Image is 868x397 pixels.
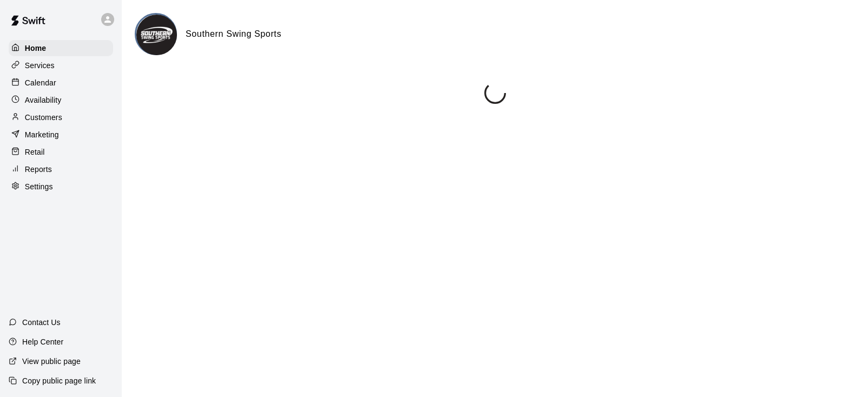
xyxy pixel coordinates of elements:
p: Settings [25,181,53,192]
h6: Southern Swing Sports [186,27,281,41]
a: Retail [9,144,113,160]
a: Home [9,40,113,56]
a: Calendar [9,75,113,91]
p: Calendar [25,77,56,88]
p: Copy public page link [22,375,96,386]
p: Availability [25,95,62,105]
a: Settings [9,178,113,195]
p: Contact Us [22,317,61,328]
a: Customers [9,109,113,125]
img: Southern Swing Sports logo [136,15,177,55]
a: Reports [9,161,113,177]
p: Customers [25,112,62,123]
a: Marketing [9,127,113,143]
p: Marketing [25,129,59,140]
p: Retail [25,147,45,157]
p: View public page [22,356,81,367]
p: Reports [25,164,52,175]
a: Availability [9,92,113,108]
p: Help Center [22,336,63,347]
p: Home [25,43,47,54]
p: Services [25,60,55,71]
a: Services [9,57,113,74]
